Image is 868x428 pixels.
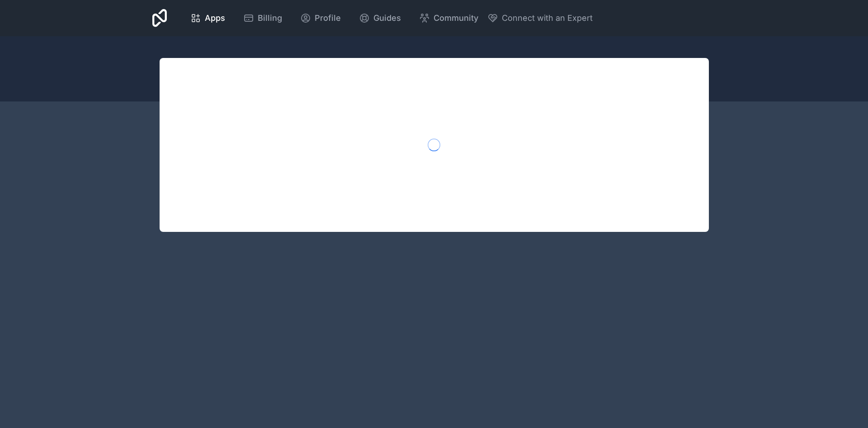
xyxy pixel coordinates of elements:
span: Billing [258,12,282,24]
span: Guides [373,12,401,24]
a: Apps [183,8,232,28]
a: Billing [236,8,289,28]
a: Profile [293,8,348,28]
a: Guides [352,8,408,28]
span: Community [434,12,478,24]
a: Community [412,8,486,28]
button: Connect with an Expert [487,12,593,24]
span: Profile [315,12,341,24]
span: Apps [205,12,225,24]
span: Connect with an Expert [502,12,593,24]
